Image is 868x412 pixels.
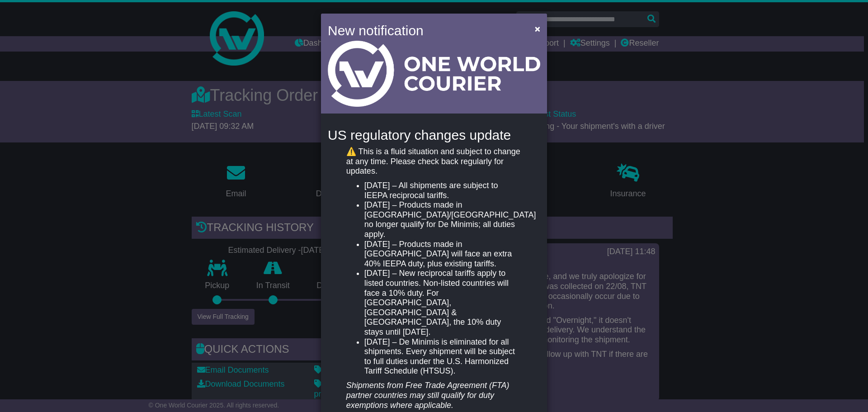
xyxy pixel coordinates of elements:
[364,200,522,239] li: [DATE] – Products made in [GEOGRAPHIC_DATA]/[GEOGRAPHIC_DATA] no longer qualify for De Minimis; a...
[364,240,522,269] li: [DATE] – Products made in [GEOGRAPHIC_DATA] will face an extra 40% IEEPA duty, plus existing tari...
[535,24,540,34] span: ×
[328,128,540,142] h4: US regulatory changes update
[364,269,522,337] li: [DATE] – New reciprocal tariffs apply to listed countries. Non-listed countries will face a 10% d...
[364,181,522,200] li: [DATE] – All shipments are subject to IEEPA reciprocal tariffs.
[328,20,522,41] h4: New notification
[530,19,545,38] button: Close
[346,147,522,176] p: ⚠️ This is a fluid situation and subject to change at any time. Please check back regularly for u...
[364,337,522,376] li: [DATE] – De Minimis is eliminated for all shipments. Every shipment will be subject to full dutie...
[328,41,540,107] img: Light
[346,381,509,409] em: Shipments from Free Trade Agreement (FTA) partner countries may still qualify for duty exemptions...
